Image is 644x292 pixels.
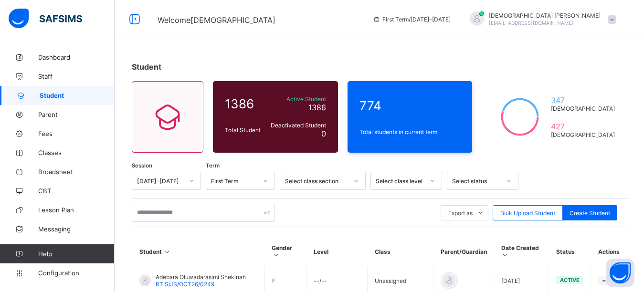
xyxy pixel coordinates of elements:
th: Status [549,237,591,266]
span: Adebara Oluwadarasimi Shekinah [156,273,246,281]
span: 427 [551,122,615,131]
button: Open asap [606,259,634,287]
span: [DEMOGRAPHIC_DATA] [551,131,615,138]
span: Term [206,162,220,169]
span: Configuration [38,269,114,277]
span: Welcome [DEMOGRAPHIC_DATA] [158,15,275,25]
span: Total students in current term [359,128,461,136]
span: session/term information [373,16,451,23]
span: 0 [321,129,326,138]
span: active [560,277,580,283]
div: Total Student [222,124,266,136]
span: Student [40,92,115,99]
span: Bulk Upload Student [500,209,555,217]
th: Parent/Guardian [433,237,494,266]
div: First Term [211,177,257,185]
th: Gender [264,237,306,266]
span: Lesson Plan [38,206,115,214]
span: 1386 [308,103,326,112]
i: Sort in Ascending Order [163,248,171,255]
i: Sort in Ascending Order [501,251,509,259]
div: Select status [452,177,501,185]
i: Sort in Ascending Order [272,251,280,259]
span: Dashboard [38,53,115,61]
span: Student [132,62,161,72]
span: Parent [38,111,115,118]
span: Classes [38,149,115,156]
span: Messaging [38,225,115,233]
span: Staff [38,73,115,80]
span: Create Student [570,209,610,217]
span: [DEMOGRAPHIC_DATA] [551,105,615,112]
th: Actions [591,237,627,266]
span: [EMAIL_ADDRESS][DOMAIN_NAME] [489,20,573,26]
th: Level [306,237,368,266]
span: 774 [359,98,461,113]
th: Date Created [494,237,549,266]
div: IsaiahPaul [460,11,621,27]
span: Deactivated Student [269,122,326,129]
span: Fees [38,130,115,137]
span: 1386 [225,96,264,111]
div: Select class section [285,177,348,185]
span: Active Student [269,95,326,103]
span: RTIS/JS/OCT26/0249 [156,281,214,288]
div: Select class level [376,177,424,185]
span: Export as [448,209,473,217]
span: 347 [551,95,615,105]
th: Class [368,237,433,266]
th: Student [132,237,265,266]
span: CBT [38,187,115,195]
span: Broadsheet [38,168,115,176]
span: Session [132,162,152,169]
span: Help [38,250,114,258]
img: safsims [9,9,82,29]
span: [DEMOGRAPHIC_DATA] [PERSON_NAME] [489,12,601,19]
div: [DATE]-[DATE] [137,177,183,185]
